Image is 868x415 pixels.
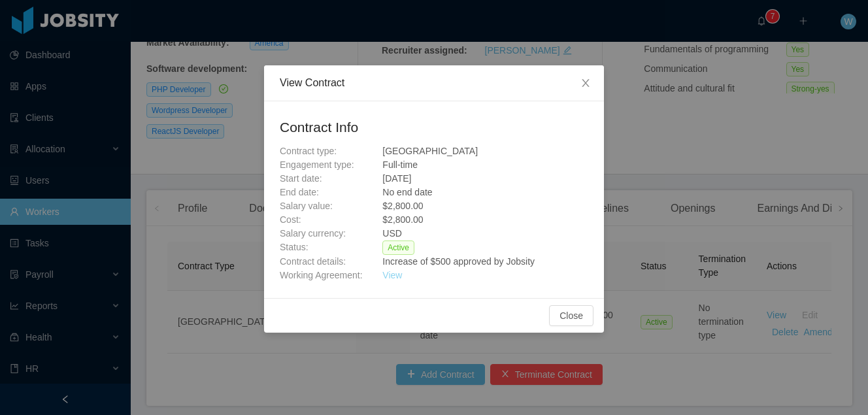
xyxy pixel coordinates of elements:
[280,159,354,170] span: Engagement type:
[382,214,423,225] span: $2,800.00
[280,214,301,225] span: Cost:
[382,270,402,280] a: View
[382,187,432,197] span: No end date
[382,201,423,211] span: $2,800.00
[280,242,309,252] span: Status:
[280,76,588,90] div: View Contract
[280,270,363,280] span: Working Agreement:
[567,65,604,102] button: Close
[280,187,319,197] span: End date:
[280,228,346,239] span: Salary currency:
[382,159,418,170] span: Full-time
[382,241,414,255] span: Active
[280,256,346,267] span: Contract details:
[382,256,535,267] span: Increase of $500 approved by Jobsity
[280,146,337,156] span: Contract type:
[549,305,593,326] button: Close
[382,146,478,156] span: [GEOGRAPHIC_DATA]
[280,173,322,184] span: Start date:
[382,173,411,184] span: [DATE]
[280,201,333,211] span: Salary value:
[580,78,591,88] i: icon: close
[280,117,588,138] h2: Contract Info
[382,228,402,239] span: USD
